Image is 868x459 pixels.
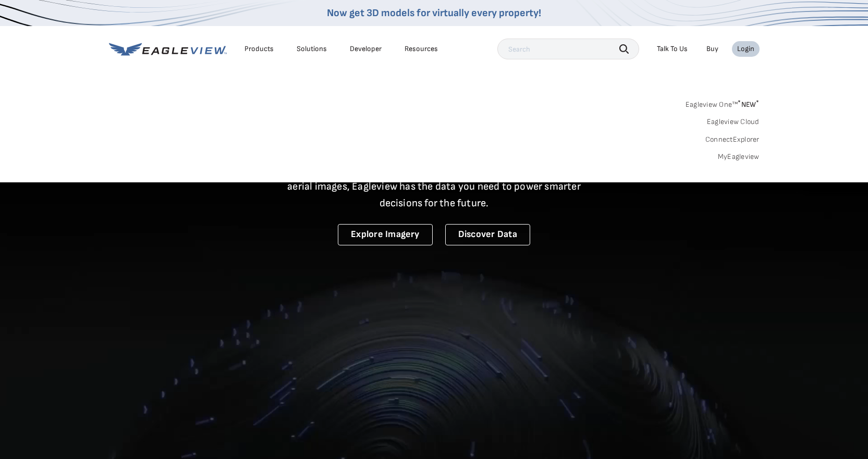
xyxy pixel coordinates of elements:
[497,39,639,59] input: Search
[297,44,327,54] div: Solutions
[244,44,274,54] div: Products
[405,44,438,54] div: Resources
[686,97,760,109] a: Eagleview One™*NEW*
[706,44,718,54] a: Buy
[275,162,594,212] p: A new era starts here. Built on more than 3.5 billion high-resolution aerial images, Eagleview ha...
[737,44,754,54] div: Login
[705,135,760,144] a: ConnectExplorer
[718,152,760,162] a: MyEagleview
[350,44,382,54] a: Developer
[707,117,760,127] a: Eagleview Cloud
[738,100,759,109] span: NEW
[657,44,688,54] div: Talk To Us
[445,224,530,245] a: Discover Data
[338,224,433,245] a: Explore Imagery
[327,7,541,19] a: Now get 3D models for virtually every property!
